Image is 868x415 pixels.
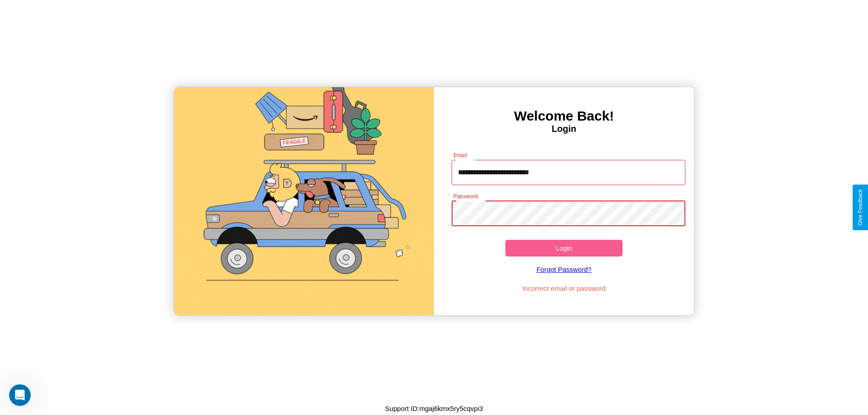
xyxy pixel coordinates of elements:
p: Support ID: mgaj6kmx5ry5cqvpi3 [385,402,483,415]
img: gif [174,87,434,315]
button: Login [505,240,623,256]
p: Incorrect email or password [447,282,681,294]
h4: Login [434,124,694,134]
div: Give Feedback [857,189,863,226]
label: Password [453,192,477,200]
label: Email [453,151,467,159]
iframe: Intercom live chat [9,384,31,406]
h3: Welcome Back! [434,108,694,124]
a: Forgot Password? [447,256,681,282]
